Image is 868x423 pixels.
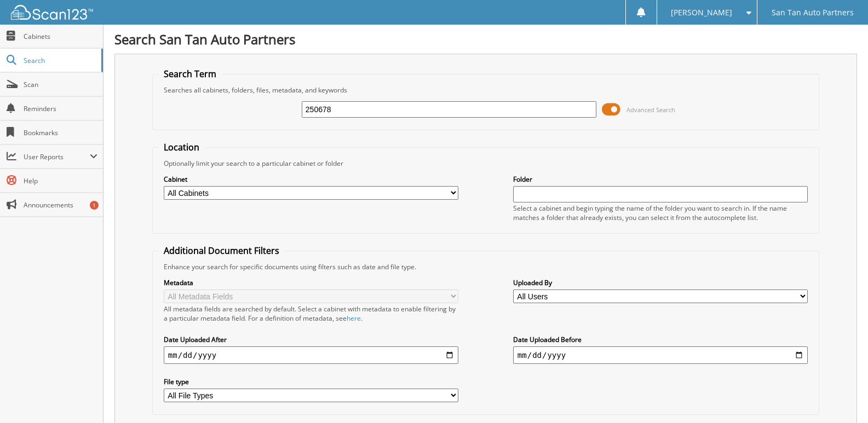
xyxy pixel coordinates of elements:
[513,278,808,287] label: Uploaded By
[158,245,285,257] legend: Additional Document Filters
[158,85,813,95] div: Searches all cabinets, folders, files, metadata, and keywords
[24,176,97,186] span: Help
[626,106,675,114] span: Advanced Search
[90,201,99,210] div: 1
[671,9,732,16] span: [PERSON_NAME]
[24,152,90,161] span: User Reports
[513,204,808,222] div: Select a cabinet and begin typing the name of the folder you want to search in. If the name match...
[164,278,458,287] label: Metadata
[513,175,808,184] label: Folder
[772,9,854,16] span: San Tan Auto Partners
[24,128,97,137] span: Bookmarks
[24,200,97,210] span: Announcements
[24,104,97,113] span: Reminders
[158,68,222,80] legend: Search Term
[158,141,205,153] legend: Location
[24,32,97,41] span: Cabinets
[164,377,458,386] label: File type
[164,335,458,344] label: Date Uploaded After
[513,346,808,364] input: end
[513,335,808,344] label: Date Uploaded Before
[11,5,93,20] img: scan123-logo-white.svg
[164,304,458,323] div: All metadata fields are searched by default. Select a cabinet with metadata to enable filtering b...
[158,159,813,168] div: Optionally limit your search to a particular cabinet or folder
[24,80,97,89] span: Scan
[164,346,458,364] input: start
[347,314,361,323] a: here
[114,30,857,48] h1: Search San Tan Auto Partners
[24,56,96,65] span: Search
[158,262,813,271] div: Enhance your search for specific documents using filters such as date and file type.
[164,175,458,184] label: Cabinet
